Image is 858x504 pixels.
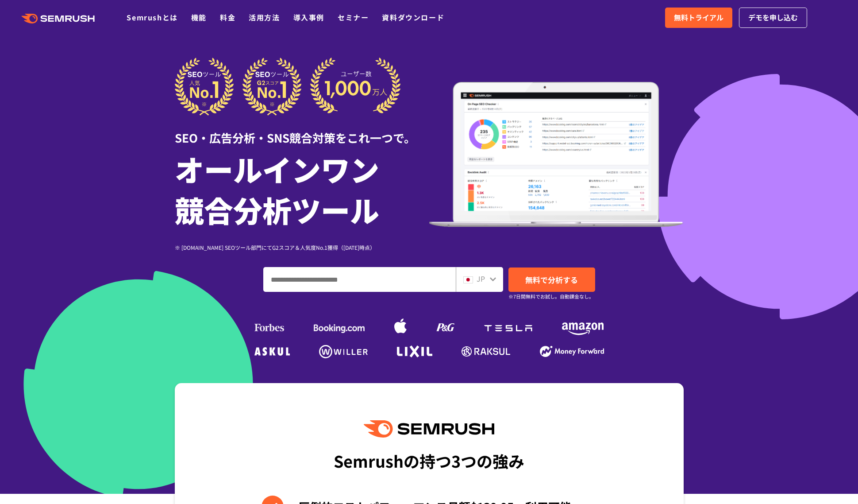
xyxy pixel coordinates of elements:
[191,12,207,23] a: 機能
[382,12,444,23] a: 資料ダウンロード
[364,420,494,438] img: Semrush
[249,12,280,23] a: 活用方法
[264,268,455,291] input: ドメイン、キーワードまたはURLを入力してください
[220,12,235,23] a: 料金
[674,12,723,23] span: 無料トライアル
[508,268,595,292] a: 無料で分析する
[508,292,594,301] small: ※7日間無料でお試し。自動課金なし。
[739,8,807,28] a: デモを申し込む
[748,12,798,23] span: デモを申し込む
[334,444,524,477] div: Semrushの持つ3つの強み
[293,12,324,23] a: 導入事例
[477,273,485,284] span: JP
[175,243,429,252] div: ※ [DOMAIN_NAME] SEOツール部門にてG2スコア＆人気度No.1獲得（[DATE]時点）
[127,12,177,23] a: Semrushとは
[338,12,369,23] a: セミナー
[665,8,732,28] a: 無料トライアル
[525,274,578,285] span: 無料で分析する
[175,116,429,146] div: SEO・広告分析・SNS競合対策をこれ一つで。
[175,148,429,230] h1: オールインワン 競合分析ツール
